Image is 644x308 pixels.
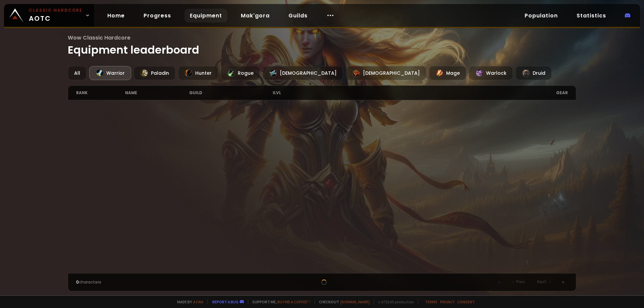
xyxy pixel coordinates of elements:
[322,86,568,100] div: gear
[189,86,273,100] div: guild
[221,66,260,80] div: Rogue
[68,34,577,58] h1: Equipment leaderboard
[273,86,322,100] div: ilvl
[184,9,227,22] a: Equipment
[516,66,552,80] div: Druid
[212,299,238,304] a: Report a bug
[173,299,203,304] span: Made by
[89,66,131,80] div: Warrior
[29,7,83,23] span: AOTC
[440,299,454,304] a: Privacy
[193,299,203,304] a: a fan
[76,86,125,100] div: rank
[134,66,175,80] div: Paladin
[76,279,79,285] span: 0
[102,9,130,22] a: Home
[68,34,577,42] span: Wow Classic Hardcore
[178,66,218,80] div: Hunter
[315,299,370,304] span: Checkout
[263,66,343,80] div: [DEMOGRAPHIC_DATA]
[125,86,189,100] div: name
[138,9,176,22] a: Progress
[537,279,546,285] span: Next
[516,279,525,285] span: Prev
[283,9,313,22] a: Guilds
[235,9,275,22] a: Mak'gora
[346,66,426,80] div: [DEMOGRAPHIC_DATA]
[457,299,475,304] a: Consent
[248,299,311,304] span: Support me,
[29,7,83,13] small: Classic Hardcore
[429,66,466,80] div: Mage
[4,4,94,27] a: Classic HardcoreAOTC
[425,299,437,304] a: Terms
[571,9,611,22] a: Statistics
[469,66,513,80] div: Warlock
[277,299,311,304] a: Buy me a coffee
[76,279,199,285] div: characters
[374,299,414,304] span: v. d752d5 - production
[68,66,87,80] div: All
[340,299,370,304] a: [DOMAIN_NAME]
[519,9,563,22] a: Population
